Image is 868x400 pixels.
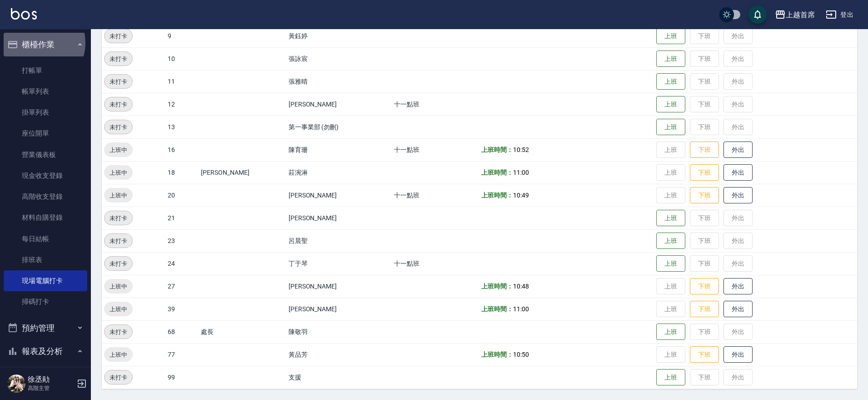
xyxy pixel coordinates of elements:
button: 登出 [822,6,857,23]
span: 未打卡 [105,259,132,268]
a: 報表目錄 [4,367,87,388]
td: [PERSON_NAME] [286,298,392,320]
button: 上班 [656,210,685,227]
span: 未打卡 [105,236,132,246]
button: 外出 [723,187,753,204]
button: 外出 [723,142,753,158]
h5: 徐丞勛 [28,375,74,384]
button: 下班 [690,278,719,295]
td: 77 [165,343,199,366]
a: 營業儀表板 [4,144,87,165]
span: 11:00 [513,169,529,176]
td: 十一點班 [392,184,479,207]
span: 上班中 [104,145,133,155]
td: 陳育珊 [286,138,392,161]
td: 68 [165,320,199,343]
td: 十一點班 [392,138,479,161]
td: 丁于琴 [286,252,392,275]
span: 未打卡 [105,100,132,109]
a: 材料自購登錄 [4,207,87,228]
td: 99 [165,366,199,389]
td: [PERSON_NAME] [199,161,286,184]
a: 現金收支登錄 [4,165,87,186]
img: Logo [11,8,37,20]
td: 陳敬羽 [286,320,392,343]
b: 上班時間： [481,283,513,290]
p: 高階主管 [28,384,74,392]
td: 十一點班 [392,252,479,275]
td: 11 [165,70,199,93]
td: 12 [165,93,199,116]
a: 掃碼打卡 [4,291,87,312]
span: 未打卡 [105,122,132,132]
a: 帳單列表 [4,81,87,102]
button: 上班 [656,119,685,136]
button: 上班 [656,51,685,67]
span: 未打卡 [105,373,132,382]
span: 未打卡 [105,77,132,86]
button: 外出 [723,164,753,181]
b: 上班時間： [481,192,513,199]
b: 上班時間： [481,146,513,153]
b: 上班時間： [481,169,513,176]
button: 下班 [690,187,719,204]
button: 上越首席 [771,5,818,24]
td: 18 [165,161,199,184]
span: 上班中 [104,304,133,314]
span: 10:50 [513,351,529,358]
td: 張詠宸 [286,47,392,70]
button: 上班 [656,369,685,386]
button: 外出 [723,278,753,295]
button: 櫃檯作業 [4,33,87,56]
a: 每日結帳 [4,228,87,249]
td: [PERSON_NAME] [286,184,392,207]
a: 高階收支登錄 [4,186,87,207]
button: 上班 [656,255,685,272]
span: 未打卡 [105,327,132,337]
span: 上班中 [104,282,133,291]
a: 打帳單 [4,60,87,81]
td: 張雅晴 [286,70,392,93]
td: 27 [165,275,199,298]
button: 下班 [690,164,719,181]
button: 上班 [656,233,685,249]
td: 39 [165,298,199,320]
td: 21 [165,207,199,229]
td: 黃鈺婷 [286,25,392,47]
button: 報表及分析 [4,339,87,363]
button: 下班 [690,301,719,318]
span: 10:52 [513,146,529,153]
td: 24 [165,252,199,275]
button: 上班 [656,73,685,90]
span: 上班中 [104,191,133,200]
td: 十一點班 [392,93,479,116]
span: 上班中 [104,168,133,177]
b: 上班時間： [481,305,513,313]
td: [PERSON_NAME] [286,93,392,116]
td: [PERSON_NAME] [286,207,392,229]
span: 11:00 [513,305,529,313]
td: 莊涴淋 [286,161,392,184]
button: 上班 [656,324,685,340]
img: Person [7,375,25,393]
td: 20 [165,184,199,207]
td: 23 [165,229,199,252]
td: 16 [165,138,199,161]
a: 現場電腦打卡 [4,270,87,291]
a: 排班表 [4,249,87,270]
button: 外出 [723,346,753,363]
button: 上班 [656,96,685,113]
span: 10:49 [513,192,529,199]
span: 上班中 [104,350,133,359]
button: 上班 [656,28,685,45]
td: 10 [165,47,199,70]
td: 13 [165,116,199,138]
button: 預約管理 [4,316,87,340]
td: 第一事業部 (勿刪) [286,116,392,138]
span: 未打卡 [105,31,132,41]
div: 上越首席 [786,9,815,20]
td: 支援 [286,366,392,389]
td: 處長 [199,320,286,343]
span: 未打卡 [105,54,132,64]
td: [PERSON_NAME] [286,275,392,298]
